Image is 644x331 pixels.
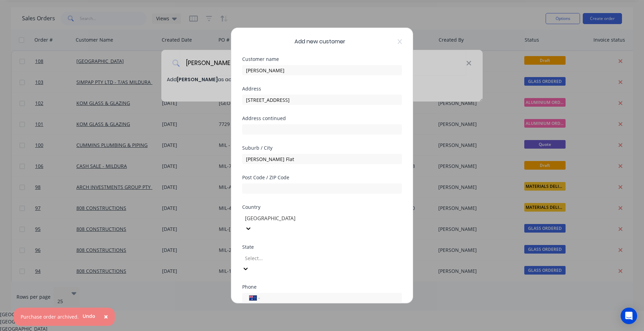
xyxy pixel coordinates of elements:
div: State [242,245,402,249]
div: Customer name [242,57,402,62]
div: Country [242,205,402,210]
button: Close [97,309,115,325]
div: Address [242,86,402,91]
span: Add new customer [294,38,345,46]
div: Phone [242,285,402,289]
div: Suburb / City [242,146,402,150]
div: Post Code / ZIP Code [242,175,402,180]
div: Open Intercom Messenger [621,308,637,324]
div: Address continued [242,116,402,121]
